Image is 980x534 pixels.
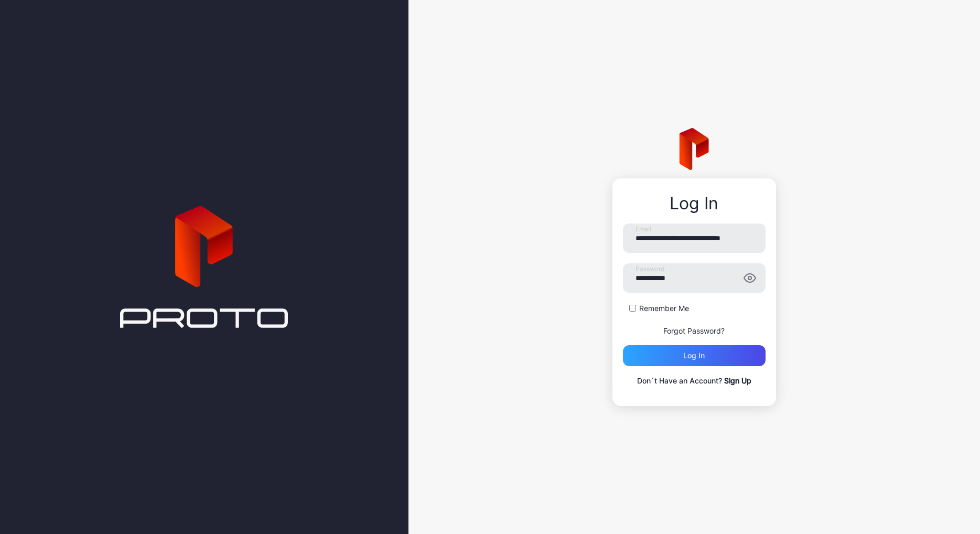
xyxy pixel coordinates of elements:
a: Forgot Password? [663,326,725,335]
input: Email [623,223,766,253]
a: Sign Up [724,376,751,385]
p: Don`t Have an Account? [623,375,766,387]
button: Password [744,272,756,284]
div: Log In [623,194,766,213]
button: Log in [623,345,766,366]
div: Log in [683,351,705,360]
input: Password [623,263,766,293]
label: Remember Me [639,303,689,314]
